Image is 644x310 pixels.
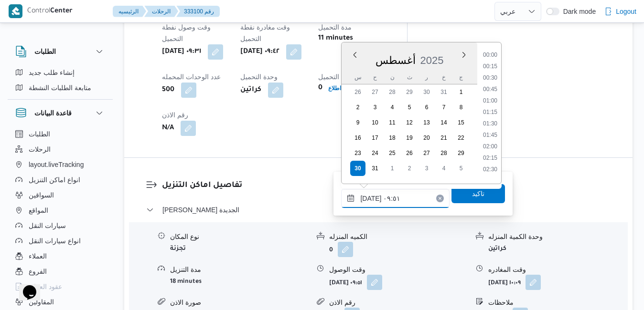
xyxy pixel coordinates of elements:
[453,161,469,176] div: day-5
[376,54,416,66] span: أغسطس
[419,100,434,115] div: day-6
[479,96,501,105] li: 01:00
[479,153,501,163] li: 02:15
[616,6,636,17] span: Logout
[162,111,188,119] span: رقم الاذن
[453,71,469,84] div: ج
[436,161,451,176] div: day-4
[436,84,451,100] div: day-31
[29,144,51,155] span: الرحلات
[318,23,352,31] span: مدة التحميل
[436,145,451,161] div: day-28
[29,266,47,277] span: الفروع
[402,130,417,145] div: day-19
[240,46,279,58] b: [DATE] ٠٩:٤٢
[29,128,50,140] span: الطلبات
[488,265,627,275] div: وقت المغادره
[29,296,54,308] span: المقاولين
[479,84,501,94] li: 00:45
[328,85,341,92] b: اطلاع
[50,8,73,15] b: Center
[11,80,109,95] button: متابعة الطلبات النشطة
[385,84,400,100] div: day-28
[11,279,109,294] button: عقود العملاء
[453,130,469,145] div: day-22
[34,46,56,57] h3: الطلبات
[402,161,417,176] div: day-2
[11,157,109,172] button: layout.liveTracking
[488,232,627,242] div: وحدة الكمية المنزله
[479,50,501,60] li: 00:00
[559,8,596,15] span: Dark mode
[350,100,365,115] div: day-2
[113,6,146,17] button: الرئيسيه
[385,130,400,145] div: day-18
[11,65,109,80] button: إنشاء طلب جديد
[11,218,109,233] button: سيارات النقل
[601,2,640,21] button: Logout
[29,281,62,292] span: عقود العملاء
[11,233,109,248] button: انواع سيارات النقل
[367,130,383,145] div: day-17
[385,115,400,130] div: day-11
[170,298,309,308] div: صورة الاذن
[479,165,501,174] li: 02:30
[472,188,484,199] span: تاكيد
[29,189,54,201] span: السواقين
[479,73,501,83] li: 00:30
[162,46,201,58] b: [DATE] ٠٩:٣١
[479,130,501,140] li: 01:45
[349,84,470,176] div: month-٢٠٢٥-٠٨
[436,115,451,130] div: day-14
[367,145,383,161] div: day-24
[329,280,362,287] b: [DATE] ٠٩:٥١
[367,84,383,100] div: day-27
[479,176,501,186] li: 02:45
[29,82,91,93] span: متابعة الطلبات النشطة
[29,205,48,216] span: المواقع
[11,248,109,264] button: العملاء
[341,189,450,208] input: Press the down key to enter a popover containing a calendar. Press the escape key to close the po...
[34,107,72,119] h3: قاعدة البيانات
[385,145,400,161] div: day-25
[170,265,309,275] div: مدة التنزيل
[419,145,434,161] div: day-27
[329,232,468,242] div: الكميه المنزله
[324,83,345,94] button: اطلاع
[11,203,109,218] button: المواقع
[385,161,400,176] div: day-1
[240,84,261,96] b: كراتين
[453,100,469,115] div: day-8
[488,246,506,252] b: كراتين
[15,107,105,119] button: قاعدة البيانات
[451,184,505,203] button: تاكيد
[367,100,383,115] div: day-3
[318,33,353,44] b: 11 minutes
[402,145,417,161] div: day-26
[350,161,365,176] div: day-30
[29,159,84,170] span: layout.liveTracking
[402,100,417,115] div: day-5
[162,123,174,134] b: N/A
[329,265,468,275] div: وقت الوصول
[402,71,417,84] div: ث
[162,84,174,96] b: 500
[375,54,416,67] div: Button. Open the month selector. أغسطس is currently selected.
[29,250,47,262] span: العملاء
[170,279,202,285] b: 18 minutes
[419,130,434,145] div: day-20
[9,4,22,18] img: X8yXhbKr1z7QwAAAABJRU5ErkJggg==
[479,107,501,117] li: 01:15
[15,46,105,57] button: الطلبات
[350,84,365,100] div: day-26
[479,142,501,151] li: 02:00
[436,100,451,115] div: day-7
[8,65,113,99] div: الطلبات
[146,204,611,216] button: [PERSON_NAME] الجديدة
[170,246,186,252] b: تجزئة
[29,174,80,186] span: انواع اماكن التنزيل
[162,204,239,216] span: [PERSON_NAME] الجديدة
[367,71,383,84] div: ح
[419,161,434,176] div: day-3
